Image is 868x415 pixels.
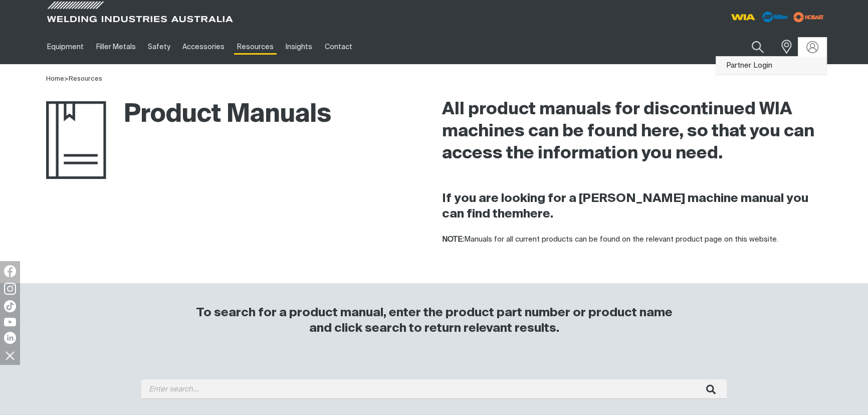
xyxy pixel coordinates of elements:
a: Filler Metals [90,30,141,64]
a: Partner Login [716,57,826,75]
a: Resources [69,76,102,82]
input: Enter search... [141,379,727,399]
button: Search products [741,35,775,59]
span: > [64,76,69,82]
p: Manuals for all current products can be found on the relevant product page on this website. [442,234,822,246]
a: here. [523,208,553,220]
a: Home [46,76,64,82]
a: Equipment [41,30,90,64]
a: Resources [231,30,280,64]
a: Accessories [176,30,231,64]
input: Product name or item number... [728,35,775,59]
h1: Product Manuals [46,99,331,131]
img: TikTok [4,300,16,312]
img: miller [790,10,827,25]
a: Insights [280,30,318,64]
strong: NOTE: [442,236,464,243]
img: YouTube [4,318,16,326]
a: Contact [318,30,358,64]
strong: If you are looking for a [PERSON_NAME] machine manual you can find them [442,192,808,220]
img: Instagram [4,283,16,295]
h3: To search for a product manual, enter the product part number or product name and click search to... [191,305,677,336]
img: hide socials [2,347,19,364]
h2: All product manuals for discontinued WIA machines can be found here, so that you can access the i... [442,99,822,165]
img: Facebook [4,265,16,277]
a: Safety [142,30,176,64]
img: LinkedIn [4,332,16,344]
nav: Main [41,30,630,64]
